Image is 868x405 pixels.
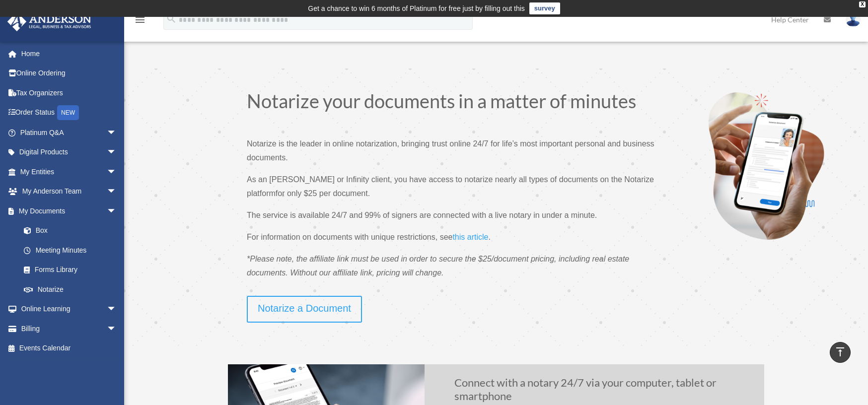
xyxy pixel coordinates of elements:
[134,17,146,26] a: menu
[7,182,132,202] a: My Anderson Teamarrow_drop_down
[830,342,851,363] a: vertical_align_top
[14,221,132,241] a: Box
[276,189,370,198] span: for only $25 per document.
[7,162,132,182] a: My Entitiesarrow_drop_down
[14,260,132,280] a: Forms Library
[107,299,127,320] span: arrow_drop_down
[705,91,828,240] img: Notarize-hero
[247,91,657,115] h1: Notarize your documents in a matter of minutes
[4,12,94,31] img: Anderson Advisors Platinum Portal
[452,233,488,241] span: this article
[7,44,132,64] a: Home
[859,1,866,7] div: close
[247,255,629,277] span: *Please note, the affiliate link must be used in order to secure the $25/document pricing, includ...
[107,182,127,202] span: arrow_drop_down
[488,233,490,241] span: .
[107,142,127,163] span: arrow_drop_down
[7,142,132,162] a: Digital Productsarrow_drop_down
[57,105,79,120] div: NEW
[107,123,127,143] span: arrow_drop_down
[107,201,127,221] span: arrow_drop_down
[7,201,132,221] a: My Documentsarrow_drop_down
[247,175,654,198] span: As an [PERSON_NAME] or Infinity client, you have access to notarize nearly all types of documents...
[14,279,127,299] a: Notarize
[107,162,127,182] span: arrow_drop_down
[846,12,861,27] img: User Pic
[107,319,127,339] span: arrow_drop_down
[247,211,597,219] span: The service is available 24/7 and 99% of signers are connected with a live notary in under a minute.
[7,83,132,103] a: Tax Organizers
[7,64,132,83] a: Online Ordering
[7,338,132,358] a: Events Calendar
[14,240,132,260] a: Meeting Minutes
[452,233,488,246] a: this article
[308,2,525,14] div: Get a chance to win 6 months of Platinum for free just by filling out this
[7,103,132,123] a: Order StatusNEW
[247,296,362,323] a: Notarize a Document
[529,2,560,14] a: survey
[7,123,132,142] a: Platinum Q&Aarrow_drop_down
[166,13,177,24] i: search
[7,299,132,319] a: Online Learningarrow_drop_down
[247,139,654,162] span: Notarize is the leader in online notarization, bringing trust online 24/7 for life’s most importa...
[247,233,452,241] span: For information on documents with unique restrictions, see
[134,14,146,26] i: menu
[834,346,846,358] i: vertical_align_top
[7,319,132,338] a: Billingarrow_drop_down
